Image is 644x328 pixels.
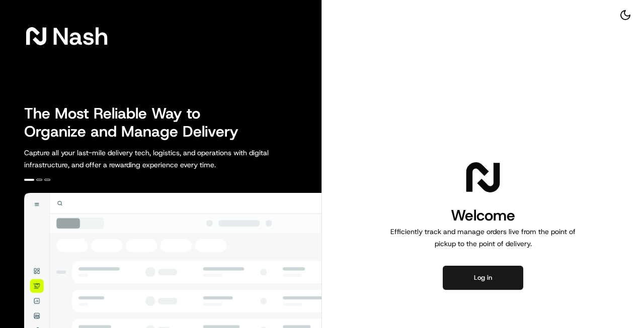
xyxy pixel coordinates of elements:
[52,26,108,46] span: Nash
[24,104,250,141] h2: The Most Reliable Way to Organize and Manage Delivery
[386,226,580,250] p: Efficiently track and manage orders live from the point of pickup to the point of delivery.
[386,205,580,226] h1: Welcome
[24,147,314,171] p: Capture all your last-mile delivery tech, logistics, and operations with digital infrastructure, ...
[443,266,523,290] button: Log in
